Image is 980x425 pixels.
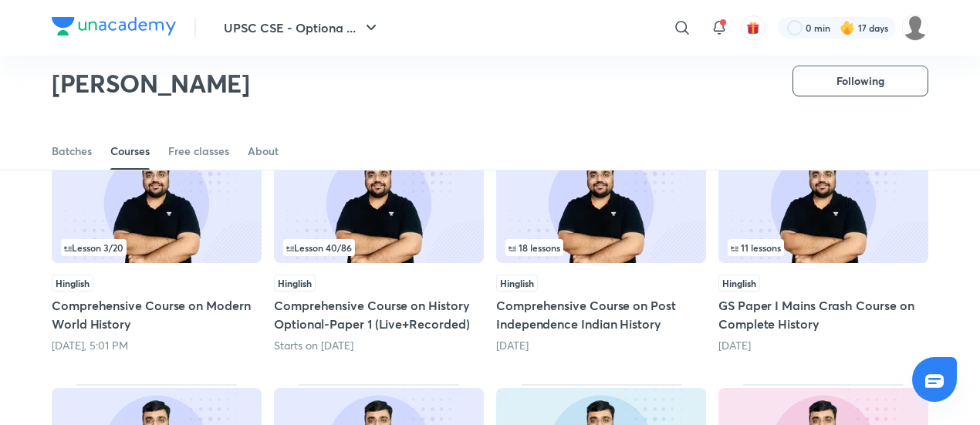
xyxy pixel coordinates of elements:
img: Thumbnail [718,143,928,263]
span: 11 lessons [731,243,781,252]
a: About [248,133,279,170]
img: streak [840,20,855,35]
div: Comprehensive Course on History Optional-Paper 1 (Live+Recorded) [274,139,484,353]
div: left [61,239,252,256]
div: Batches [52,143,92,159]
span: Following [836,73,884,89]
div: infosection [61,239,252,256]
h5: Comprehensive Course on Post Independence Indian History [496,296,706,333]
span: Lesson 3 / 20 [64,243,123,252]
div: 8 days ago [496,338,706,353]
div: infosection [283,239,475,256]
div: Comprehensive Course on Post Independence Indian History [496,139,706,353]
div: left [505,239,697,256]
span: Hinglish [718,275,760,292]
span: Hinglish [496,275,538,292]
a: Free classes [168,133,229,170]
button: UPSC CSE - Optiona ... [215,12,390,43]
div: Starts on Sep 8 [274,338,484,353]
div: infosection [728,239,919,256]
div: Today, 5:01 PM [52,338,262,353]
img: avatar [746,21,760,35]
img: Thumbnail [274,143,484,263]
span: Hinglish [274,275,316,292]
button: avatar [741,15,765,40]
div: Courses [110,143,150,159]
span: Hinglish [52,275,93,292]
a: Courses [110,133,150,170]
span: 18 lessons [509,243,560,252]
img: Thumbnail [52,143,262,263]
img: Company Logo [52,17,176,35]
span: Lesson 40 / 86 [286,243,352,252]
div: 1 month ago [718,338,928,353]
a: Batches [52,133,92,170]
div: infocontainer [728,239,919,256]
h5: Comprehensive Course on History Optional-Paper 1 (Live+Recorded) [274,296,484,333]
img: Priya Mishra [902,15,928,41]
div: Free classes [168,143,229,159]
button: Following [792,66,928,96]
div: Comprehensive Course on Modern World History [52,139,262,353]
h5: GS Paper I Mains Crash Course on Complete History [718,296,928,333]
div: infosection [505,239,697,256]
div: infocontainer [505,239,697,256]
a: Company Logo [52,17,176,39]
h2: [PERSON_NAME] [52,68,250,99]
div: infocontainer [283,239,475,256]
div: GS Paper I Mains Crash Course on Complete History [718,139,928,353]
div: left [728,239,919,256]
img: Thumbnail [496,143,706,263]
h5: Comprehensive Course on Modern World History [52,296,262,333]
div: infocontainer [61,239,252,256]
div: About [248,143,279,159]
div: left [283,239,475,256]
